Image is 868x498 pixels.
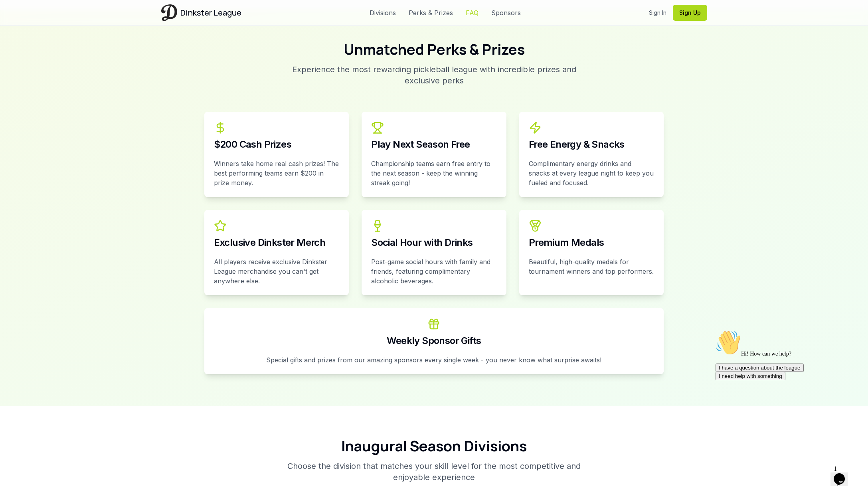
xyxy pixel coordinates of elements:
[529,257,654,276] p: Beautiful, high-quality medals for tournament winners and top performers.
[3,24,79,30] span: Hi! How can we help?
[281,460,587,483] p: Choose the division that matches your skill level for the most competitive and enjoyable experience
[161,4,241,21] a: Dinkster League
[491,8,521,18] a: Sponsors
[3,3,29,29] img: :wave:
[529,159,654,188] p: Complimentary energy drinks and snacks at every league night to keep you fueled and focused.
[371,159,497,188] p: Championship teams earn free entry to the next season - keep the winning streak going!
[214,140,340,149] div: $200 Cash Prizes
[3,37,91,45] button: I have a question about the league
[529,238,654,247] div: Premium Medals
[214,257,340,286] p: All players receive exclusive Dinkster League merchandise you can't get anywhere else.
[529,140,654,149] div: Free Energy & Snacks
[649,9,666,17] a: Sign In
[180,7,241,18] span: Dinkster League
[712,327,856,458] iframe: chat widget
[409,8,453,18] a: Perks & Prizes
[161,4,177,21] img: Dinkster
[371,140,497,149] div: Play Next Season Free
[214,355,654,365] p: Special gifts and prizes from our amazing sponsors every single week - you never know what surpri...
[370,8,396,18] a: Divisions
[3,3,147,53] div: 👋Hi! How can we help?I have a question about the leagueI need help with something
[214,336,654,346] div: Weekly Sponsor Gifts
[204,41,664,57] h2: Unmatched Perks & Prizes
[3,45,73,53] button: I need help with something
[371,257,497,286] p: Post-game social hours with family and friends, featuring complimentary alcoholic beverages.
[466,8,478,18] a: FAQ
[214,159,340,188] p: Winners take home real cash prizes! The best performing teams earn $200 in prize money.
[830,462,856,486] iframe: chat widget
[281,64,587,86] p: Experience the most rewarding pickleball league with incredible prizes and exclusive perks
[214,238,340,247] div: Exclusive Dinkster Merch
[204,438,664,454] h2: Inaugural Season Divisions
[673,5,707,21] button: Sign Up
[371,238,497,247] div: Social Hour with Drinks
